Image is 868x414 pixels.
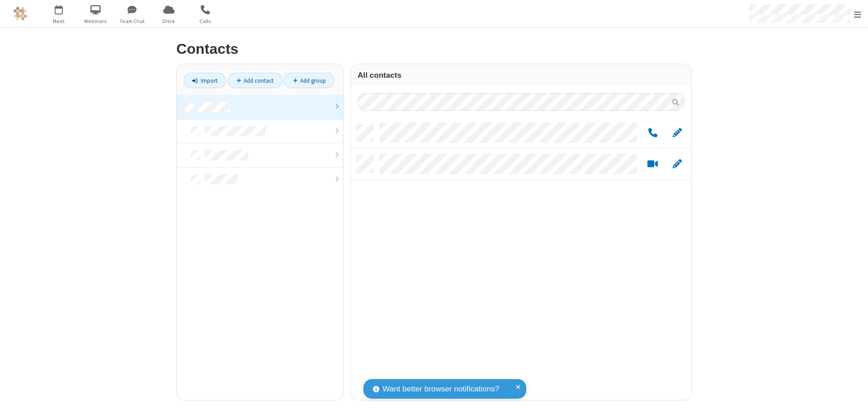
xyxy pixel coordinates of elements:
button: Edit [668,159,686,170]
button: Call by phone [644,127,661,139]
span: Webinars [79,17,113,25]
a: Import [184,73,226,88]
iframe: Chat [845,390,861,408]
span: Want better browser notifications? [382,383,499,395]
h3: All contacts [358,71,684,80]
span: Drive [152,17,186,25]
button: Edit [668,127,686,139]
a: Add group [284,73,335,88]
span: Calls [189,17,222,25]
a: Add contact [228,73,283,88]
div: grid [351,118,691,400]
span: Meet [42,17,76,25]
img: QA Selenium DO NOT DELETE OR CHANGE [14,7,27,20]
button: Start a video meeting [644,159,661,170]
span: Team Chat [115,17,149,25]
h2: Contacts [176,41,692,57]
